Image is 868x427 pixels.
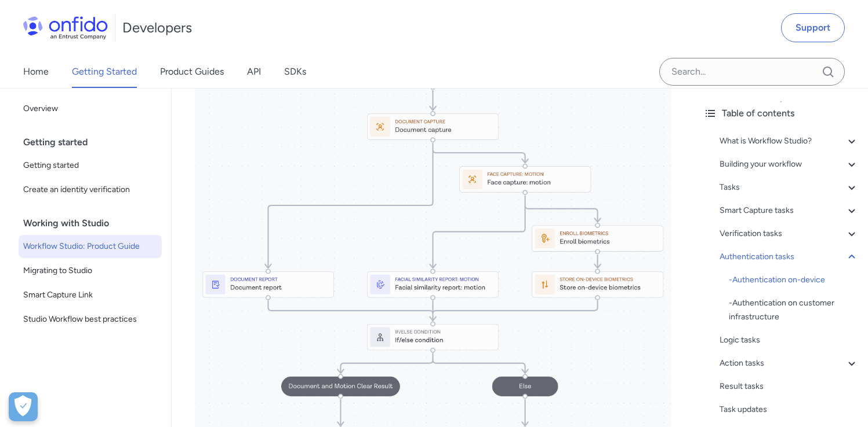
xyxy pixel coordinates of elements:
a: SDKs [284,56,306,88]
span: Migrating to Studio [23,264,157,278]
a: Create an identity verification [19,178,162,201]
a: Workflow Studio: Product Guide [19,235,162,258]
a: API [247,56,261,88]
div: - Authentication on customer infrastructure [729,296,859,324]
span: Studio Workflow best practices [23,312,157,326]
a: Tasks [720,181,859,194]
div: Cookie Preferences [9,392,38,421]
input: Onfido search input field [659,58,845,86]
img: Onfido Logo [23,16,108,39]
a: Product Guides [160,56,224,88]
span: Overview [23,102,157,116]
a: Getting Started [72,56,137,88]
a: Support [781,13,845,42]
span: Smart Capture Link [23,288,157,302]
h1: Developers [122,19,192,37]
a: Overview [19,97,162,120]
span: Create an identity verification [23,183,157,197]
a: -Authentication on-device [729,273,859,287]
a: Result tasks [720,380,859,393]
span: Getting started [23,159,157,172]
span: Workflow Studio: Product Guide [23,240,157,253]
button: Open Preferences [9,392,38,421]
a: Home [23,56,49,88]
a: Task updates [720,403,859,417]
a: Studio Workflow best practices [19,308,162,331]
div: Table of contents [703,106,859,120]
div: Getting started [23,131,166,154]
a: Getting started [19,154,162,177]
div: Working with Studio [23,212,166,235]
a: Migrating to Studio [19,259,162,282]
a: Action tasks [720,356,859,370]
div: - Authentication on-device [729,273,859,287]
a: Logic tasks [720,333,859,347]
a: Verification tasks [720,227,859,241]
a: Smart Capture tasks [720,204,859,218]
a: Smart Capture Link [19,284,162,307]
a: Building your workflow [720,157,859,171]
a: Authentication tasks [720,250,859,264]
a: What is Workflow Studio? [720,134,859,148]
a: -Authentication on customer infrastructure [729,296,859,324]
